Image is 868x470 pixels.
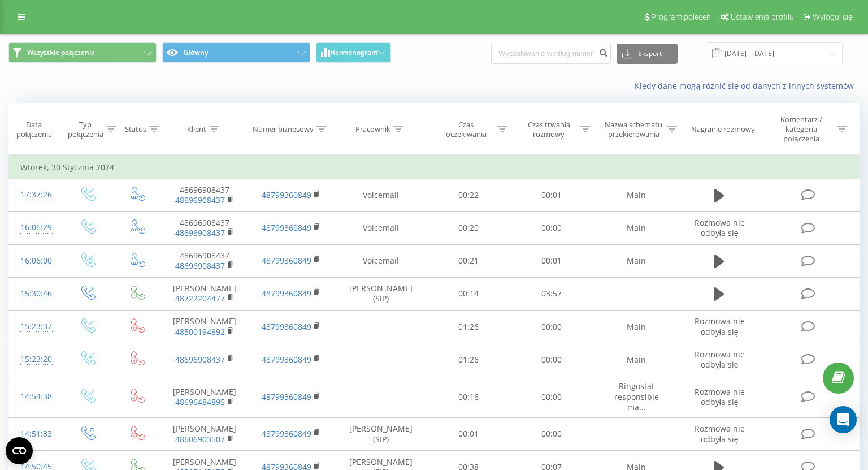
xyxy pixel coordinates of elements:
[262,222,311,233] a: 48799360849
[253,124,314,134] div: Numer biznesowy
[175,260,225,271] a: 48696908437
[593,179,680,212] td: Main
[593,343,680,376] td: Main
[334,179,427,212] td: Voicemail
[830,406,857,433] div: Open Intercom Messenger
[20,250,51,272] div: 16:06:00
[27,48,95,57] span: Wszystkie połączenia
[510,179,593,212] td: 00:01
[695,316,745,337] span: Rozmowa nie odbyła się
[334,244,427,277] td: Voicemail
[162,417,248,450] td: [PERSON_NAME]
[695,386,745,407] span: Rozmowa nie odbyła się
[20,386,51,408] div: 14:54:38
[651,12,711,21] span: Program poleceń
[614,381,659,412] span: Ringostat responsible ma...
[510,277,593,310] td: 03:57
[510,417,593,450] td: 00:00
[427,417,510,450] td: 00:01
[175,434,225,445] a: 48606903507
[731,12,794,21] span: Ustawienia profilu
[427,376,510,418] td: 00:16
[6,437,33,464] button: Open CMP widget
[520,120,578,139] div: Czas trwania rozmowy
[593,311,680,343] td: Main
[437,120,494,139] div: Czas oczekiwania
[162,212,248,244] td: 48696908437
[427,179,510,212] td: 00:22
[427,343,510,376] td: 01:26
[125,124,146,134] div: Status
[175,396,225,407] a: 48696484895
[175,354,225,365] a: 48696908437
[334,417,427,450] td: [PERSON_NAME] (SIP)
[68,120,103,139] div: Typ połączenia
[175,227,225,238] a: 48696908437
[813,12,853,21] span: Wyloguj się
[262,391,311,402] a: 48799360849
[427,277,510,310] td: 00:14
[316,42,391,63] button: Harmonogram
[695,423,745,444] span: Rozmowa nie odbyła się
[262,255,311,266] a: 48799360849
[510,376,593,418] td: 00:00
[162,179,248,212] td: 48696908437
[768,115,834,144] div: Komentarz / kategoria połączenia
[20,348,51,370] div: 15:23:20
[162,376,248,418] td: [PERSON_NAME]
[635,80,860,91] a: Kiedy dane mogą różnić się od danych z innych systemów
[9,156,860,179] td: Wtorek, 30 Stycznia 2024
[510,343,593,376] td: 00:00
[175,326,225,337] a: 48500194892
[427,311,510,343] td: 01:26
[491,44,611,64] input: Wyszukiwanie według numeru
[175,195,225,205] a: 48696908437
[20,316,51,338] div: 15:23:37
[593,212,680,244] td: Main
[334,277,427,310] td: [PERSON_NAME] (SIP)
[9,120,59,139] div: Data połączenia
[355,124,390,134] div: Pracownik
[510,244,593,277] td: 00:01
[262,189,311,200] a: 48799360849
[695,349,745,370] span: Rozmowa nie odbyła się
[175,293,225,304] a: 48722204477
[20,184,51,206] div: 17:37:26
[20,283,51,305] div: 15:30:46
[330,49,377,57] span: Harmonogram
[162,244,248,277] td: 48696908437
[695,217,745,238] span: Rozmowa nie odbyła się
[162,277,248,310] td: [PERSON_NAME]
[187,124,206,134] div: Klient
[262,354,311,365] a: 48799360849
[604,120,664,139] div: Nazwa schematu przekierowania
[262,428,311,439] a: 48799360849
[510,311,593,343] td: 00:00
[617,44,678,64] button: Eksport
[334,212,427,244] td: Voicemail
[691,124,755,134] div: Nagranie rozmowy
[262,288,311,299] a: 48799360849
[162,42,310,63] button: Główny
[8,42,157,63] button: Wszystkie połączenia
[427,244,510,277] td: 00:21
[262,321,311,332] a: 48799360849
[510,212,593,244] td: 00:00
[20,423,51,445] div: 14:51:33
[593,244,680,277] td: Main
[427,212,510,244] td: 00:20
[162,311,248,343] td: [PERSON_NAME]
[20,217,51,239] div: 16:06:29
